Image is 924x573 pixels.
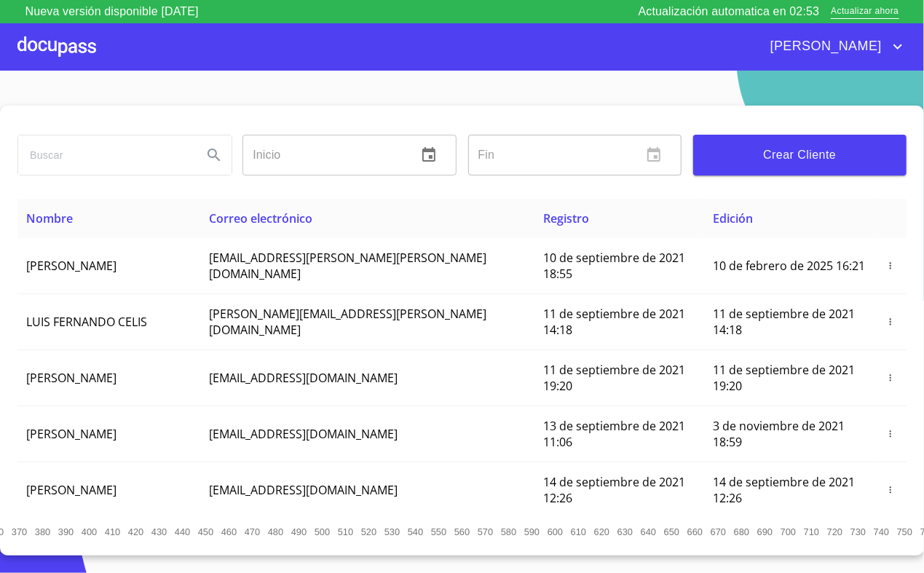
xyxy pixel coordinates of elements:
span: 540 [408,526,423,537]
span: Correo electrónico [209,210,312,226]
span: 450 [198,526,213,537]
span: 10 de septiembre de 2021 18:55 [543,250,685,282]
button: 620 [591,521,614,544]
span: 440 [175,526,190,537]
span: 670 [711,526,726,537]
button: 640 [637,521,660,544]
button: 470 [241,521,264,544]
button: 730 [847,521,870,544]
span: 750 [897,526,912,537]
p: Nueva versión disponible [DATE] [25,3,199,20]
button: 400 [78,521,101,544]
button: 740 [870,521,893,544]
button: 480 [264,521,288,544]
span: [PERSON_NAME] [26,482,117,498]
button: 750 [893,521,917,544]
span: 680 [734,526,749,537]
button: 570 [474,521,497,544]
button: 660 [684,521,707,544]
input: search [18,135,191,175]
span: 660 [687,526,703,537]
button: 500 [311,521,334,544]
span: 500 [315,526,330,537]
span: 720 [827,526,842,537]
button: 690 [754,521,777,544]
span: [EMAIL_ADDRESS][DOMAIN_NAME] [209,370,398,386]
span: [EMAIL_ADDRESS][DOMAIN_NAME] [209,482,398,498]
span: [PERSON_NAME] [26,258,117,274]
button: 680 [730,521,754,544]
span: 460 [221,526,237,537]
button: 430 [148,521,171,544]
span: 700 [781,526,796,537]
span: 11 de septiembre de 2021 14:18 [543,306,685,338]
button: 420 [125,521,148,544]
button: 590 [521,521,544,544]
button: 390 [55,521,78,544]
span: 490 [291,526,307,537]
span: 390 [58,526,74,537]
span: 410 [105,526,120,537]
span: 570 [478,526,493,537]
span: Registro [543,210,589,226]
button: 700 [777,521,800,544]
span: 510 [338,526,353,537]
span: [PERSON_NAME][EMAIL_ADDRESS][PERSON_NAME][DOMAIN_NAME] [209,306,486,338]
span: 740 [874,526,889,537]
button: 530 [381,521,404,544]
span: 10 de febrero de 2025 16:21 [713,258,865,274]
span: 630 [617,526,633,537]
span: Crear Cliente [705,145,895,165]
button: Crear Cliente [693,135,907,175]
span: 13 de septiembre de 2021 11:06 [543,418,685,450]
span: Edición [713,210,753,226]
button: 380 [31,521,55,544]
span: [EMAIL_ADDRESS][PERSON_NAME][PERSON_NAME][DOMAIN_NAME] [209,250,486,282]
span: 520 [361,526,376,537]
button: 630 [614,521,637,544]
span: 530 [384,526,400,537]
span: 640 [641,526,656,537]
span: [EMAIL_ADDRESS][DOMAIN_NAME] [209,426,398,442]
button: 440 [171,521,194,544]
p: Actualización automatica en 02:53 [639,3,820,20]
button: 710 [800,521,824,544]
span: [PERSON_NAME] [26,426,117,442]
span: 610 [571,526,586,537]
button: 650 [660,521,684,544]
span: 590 [524,526,540,537]
button: 410 [101,521,125,544]
button: Search [197,138,232,173]
span: Actualizar ahora [831,4,899,20]
span: 550 [431,526,446,537]
span: 600 [548,526,563,537]
span: 14 de septiembre de 2021 12:26 [543,474,685,506]
button: 540 [404,521,427,544]
span: 420 [128,526,143,537]
button: 670 [707,521,730,544]
button: 550 [427,521,451,544]
button: 600 [544,521,567,544]
span: 470 [245,526,260,537]
button: 490 [288,521,311,544]
span: 560 [454,526,470,537]
span: 710 [804,526,819,537]
button: account of current user [759,35,907,58]
span: [PERSON_NAME] [759,35,889,58]
button: 510 [334,521,358,544]
span: 480 [268,526,283,537]
span: LUIS FERNANDO CELIS [26,314,147,330]
button: 610 [567,521,591,544]
button: 520 [358,521,381,544]
span: 620 [594,526,609,537]
span: 400 [82,526,97,537]
span: 580 [501,526,516,537]
span: 3 de noviembre de 2021 18:59 [713,418,845,450]
span: 11 de septiembre de 2021 14:18 [713,306,855,338]
span: 14 de septiembre de 2021 12:26 [713,474,855,506]
span: 380 [35,526,50,537]
button: 370 [8,521,31,544]
span: [PERSON_NAME] [26,370,117,386]
span: 11 de septiembre de 2021 19:20 [543,362,685,394]
span: 11 de septiembre de 2021 19:20 [713,362,855,394]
